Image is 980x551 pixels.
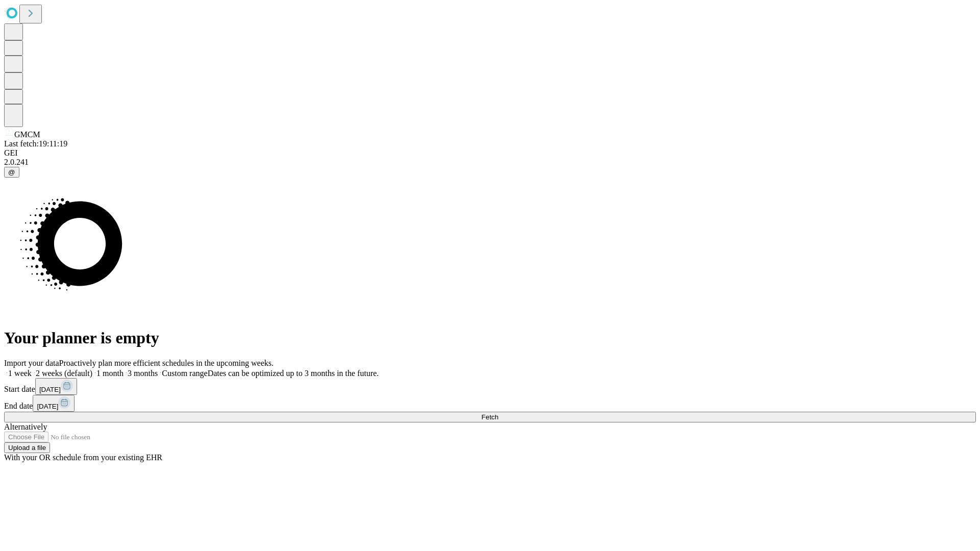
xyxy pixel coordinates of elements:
[481,413,498,421] span: Fetch
[96,369,124,378] span: 1 month
[14,130,40,139] span: GMCM
[8,369,32,378] span: 1 week
[4,453,162,462] span: With your OR schedule from your existing EHR
[4,359,59,367] span: Import your data
[59,359,274,367] span: Proactively plan more efficient schedules in the upcoming weeks.
[4,412,976,422] button: Fetch
[4,395,976,412] div: End date
[4,422,47,431] span: Alternatively
[37,403,58,410] span: [DATE]
[36,369,92,378] span: 2 weeks (default)
[35,378,77,395] button: [DATE]
[4,378,976,395] div: Start date
[39,386,61,393] span: [DATE]
[33,395,75,412] button: [DATE]
[4,158,976,167] div: 2.0.241
[4,139,67,148] span: Last fetch: 19:11:19
[208,369,379,378] span: Dates can be optimized up to 3 months in the future.
[4,148,976,158] div: GEI
[4,442,50,453] button: Upload a file
[8,168,15,176] span: @
[128,369,158,378] span: 3 months
[4,329,976,347] h1: Your planner is empty
[4,167,19,178] button: @
[162,369,207,378] span: Custom range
